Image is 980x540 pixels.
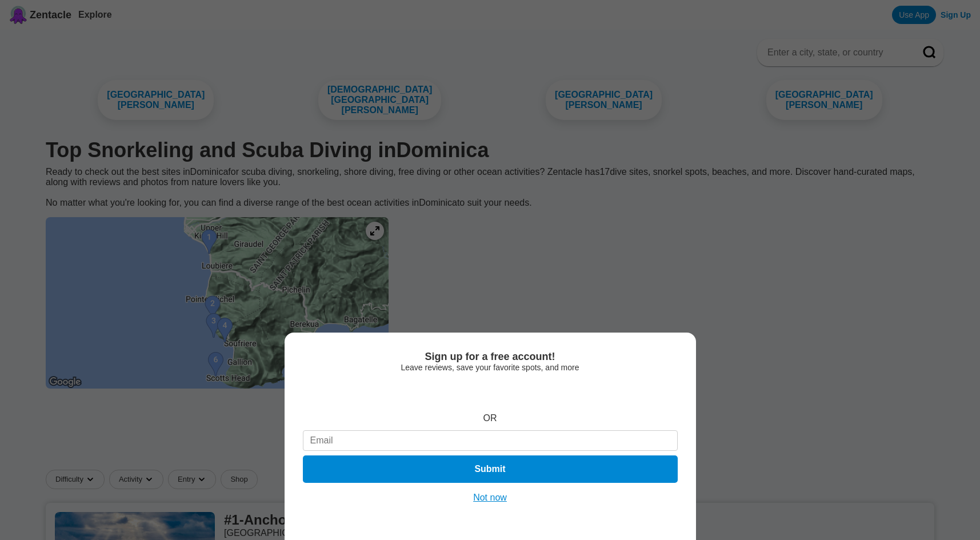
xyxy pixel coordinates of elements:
[483,413,497,423] div: OR
[470,492,510,503] button: Not now
[303,430,678,451] input: Email
[303,455,678,483] button: Submit
[303,351,678,363] div: Sign up for a free account!
[303,363,678,372] div: Leave reviews, save your favorite spots, and more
